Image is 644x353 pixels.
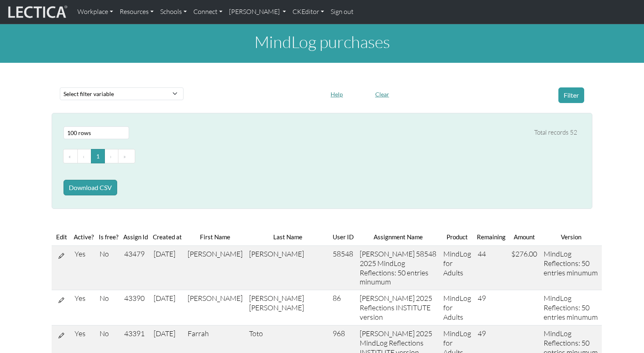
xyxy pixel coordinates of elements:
[511,249,537,258] span: $276.00
[150,245,184,290] td: [DATE]
[372,88,393,101] button: Clear
[6,4,68,20] img: lecticalive
[75,329,93,338] div: Yes
[540,229,602,245] th: Version
[75,293,93,303] div: Yes
[226,3,289,21] a: [PERSON_NAME]
[71,229,96,245] th: Active?
[289,3,327,21] a: CKEditor
[329,245,356,290] td: 58548
[534,128,577,138] div: Total records 52
[327,89,347,98] a: Help
[478,329,486,338] span: 49
[100,293,118,303] div: No
[440,229,474,245] th: Product
[540,245,602,290] td: MindLog Reflections: 50 entries minumum
[184,229,246,245] th: First Name
[150,229,184,245] th: Created at
[540,290,602,325] td: MindLog Reflections: 50 entries minumum
[474,229,508,245] th: Remaining
[121,290,150,325] td: 43390
[121,245,150,290] td: 43479
[356,229,440,245] th: Assignment Name
[478,293,486,303] span: 49
[356,245,440,290] td: [PERSON_NAME] 58548 2025 MindLog Reflections: 50 entries minumum
[440,245,474,290] td: MindLog for Adults
[329,290,356,325] td: 86
[100,249,118,259] div: No
[329,229,356,245] th: User ID
[356,290,440,325] td: [PERSON_NAME] 2025 Reflections INSTITUTE version
[190,3,226,21] a: Connect
[184,245,246,290] td: [PERSON_NAME]
[116,3,157,21] a: Resources
[327,88,347,101] button: Help
[96,229,121,245] th: Is free?
[184,290,246,325] td: [PERSON_NAME]
[75,249,93,259] div: Yes
[150,290,184,325] td: [DATE]
[246,290,329,325] td: [PERSON_NAME] [PERSON_NAME]
[74,3,116,21] a: Workplace
[157,3,190,21] a: Schools
[121,229,150,245] th: Assign Id
[558,87,584,103] button: Filter
[100,329,118,338] div: No
[478,249,486,258] span: 44
[246,245,329,290] td: [PERSON_NAME]
[440,290,474,325] td: MindLog for Adults
[91,149,105,164] button: Go to page 1
[63,180,117,195] button: Download CSV
[508,229,540,245] th: Amount
[63,149,577,164] ul: Pagination
[327,3,357,21] a: Sign out
[52,229,71,245] th: Edit
[246,229,329,245] th: Last Name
